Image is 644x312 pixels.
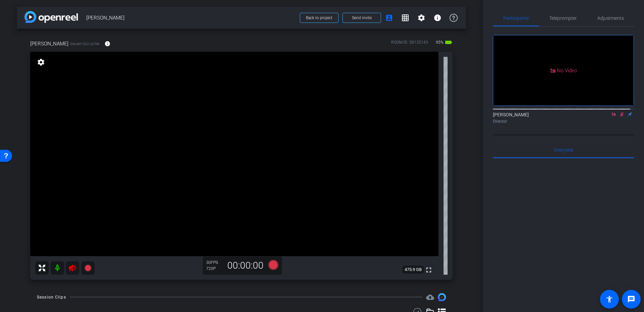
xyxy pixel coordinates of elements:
[401,14,409,22] mat-icon: grid_on
[206,260,223,265] div: 30
[549,16,577,21] span: Teleprompter
[493,118,634,124] div: Director
[425,266,433,274] mat-icon: fullscreen
[352,15,372,21] span: Send invite
[385,14,393,22] mat-icon: account_box
[86,11,296,25] span: [PERSON_NAME]
[104,41,110,47] mat-icon: info
[597,16,624,21] span: Adjustments
[25,11,78,23] img: app-logo
[426,293,434,301] span: Destinations for your clips
[223,260,268,271] div: 00:00:00
[37,294,66,301] div: Session Clips
[30,40,68,47] span: [PERSON_NAME]
[605,295,613,303] mat-icon: accessibility
[445,38,453,46] mat-icon: battery_std
[554,148,573,152] span: Everyone
[206,266,223,271] div: 720P
[342,13,381,23] button: Send invite
[493,111,634,124] div: [PERSON_NAME]
[435,37,445,48] span: 95%
[211,260,218,265] span: FPS
[402,266,424,274] span: 475.9 GB
[300,13,338,23] button: Back to project
[36,58,46,66] mat-icon: settings
[391,39,428,49] div: ROOM ID: 58135143
[557,67,577,73] span: No Video
[417,14,425,22] mat-icon: settings
[433,14,442,22] mat-icon: info
[503,16,529,21] span: Participants
[438,293,446,301] img: Session clips
[306,15,332,20] span: Back to project
[426,293,434,301] mat-icon: cloud_upload
[70,41,99,46] span: Galaxy S22 Ultra
[627,295,635,303] mat-icon: message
